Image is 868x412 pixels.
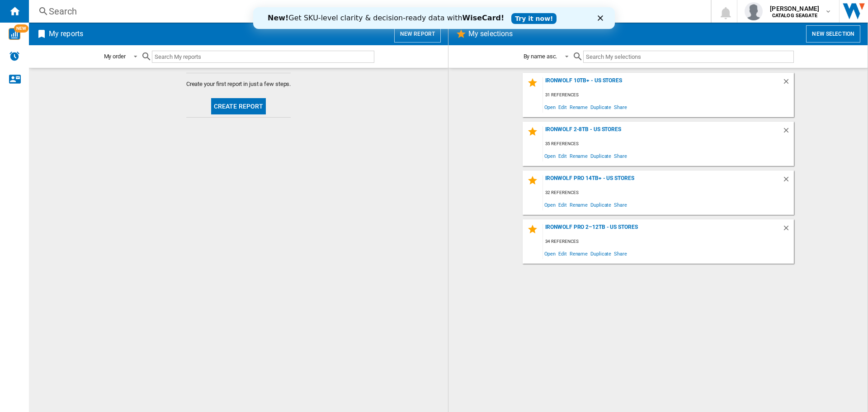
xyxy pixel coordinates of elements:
span: Edit [557,199,568,211]
input: Search My selections [583,51,793,63]
span: Rename [568,150,589,162]
span: Open [543,247,557,260]
span: Edit [557,150,568,162]
span: Duplicate [589,247,613,260]
span: Open [543,150,557,162]
div: IronWolf Pro 2–12TB - US Stores [543,224,782,236]
span: [PERSON_NAME] [770,4,819,13]
img: alerts-logo.svg [9,51,20,62]
span: Share [613,247,628,260]
span: Rename [568,101,589,113]
span: Create your first report in just a few steps. [186,80,291,88]
img: profile.jpg [745,2,763,20]
h2: My selections [467,25,514,43]
span: Duplicate [589,199,613,211]
span: Duplicate [589,150,613,162]
div: Search [49,5,687,18]
span: Edit [557,247,568,260]
div: Delete [782,77,794,90]
iframe: Intercom live chat banner [253,7,615,29]
div: IronWolf 10TB+ - US Stores [543,77,782,90]
span: Rename [568,199,589,211]
div: 35 references [543,138,794,150]
button: New selection [806,25,860,43]
div: 31 references [543,90,794,101]
span: Edit [557,101,568,113]
div: Close [344,8,354,14]
div: Delete [782,126,794,138]
div: 34 references [543,236,794,247]
span: NEW [14,24,28,33]
b: CATALOG SEAGATE [772,13,817,19]
button: New report [394,25,441,43]
span: Share [613,101,628,113]
span: Open [543,199,557,211]
span: Share [613,150,628,162]
button: Create report [211,98,266,114]
span: Rename [568,247,589,260]
span: Share [613,199,628,211]
div: Delete [782,224,794,236]
div: My order [104,53,126,60]
div: 32 references [543,187,794,199]
h2: My reports [47,25,85,43]
div: IronWolf Pro 14TB+ - US Stores [543,175,782,187]
span: Duplicate [589,101,613,113]
div: Delete [782,175,794,187]
div: By name asc. [524,53,557,60]
div: IronWolf 2-8TB - US Stores [543,126,782,138]
img: wise-card.svg [9,28,20,40]
input: Search My reports [152,51,374,63]
span: Open [543,101,557,113]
